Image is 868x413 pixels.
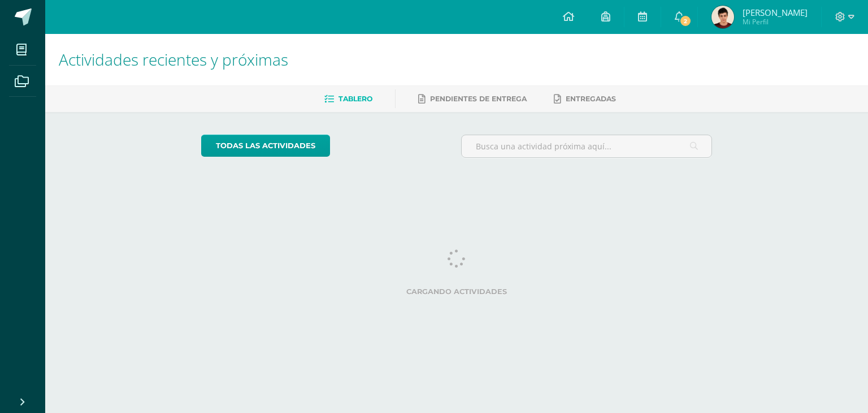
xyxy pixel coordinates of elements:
[711,6,734,28] img: d0e44063d19e54253f2068ba2aa0c258.png
[743,17,808,27] span: Mi Perfil
[201,135,330,157] a: todas las Actividades
[418,90,527,108] a: Pendientes de entrega
[201,287,713,296] label: Cargando actividades
[743,7,808,18] span: [PERSON_NAME]
[430,94,527,103] span: Pendientes de entrega
[566,94,616,103] span: Entregadas
[462,135,712,157] input: Busca una actividad próxima aquí...
[59,49,288,70] span: Actividades recientes y próximas
[554,90,616,108] a: Entregadas
[679,15,692,27] span: 2
[338,94,372,103] span: Tablero
[324,90,372,108] a: Tablero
